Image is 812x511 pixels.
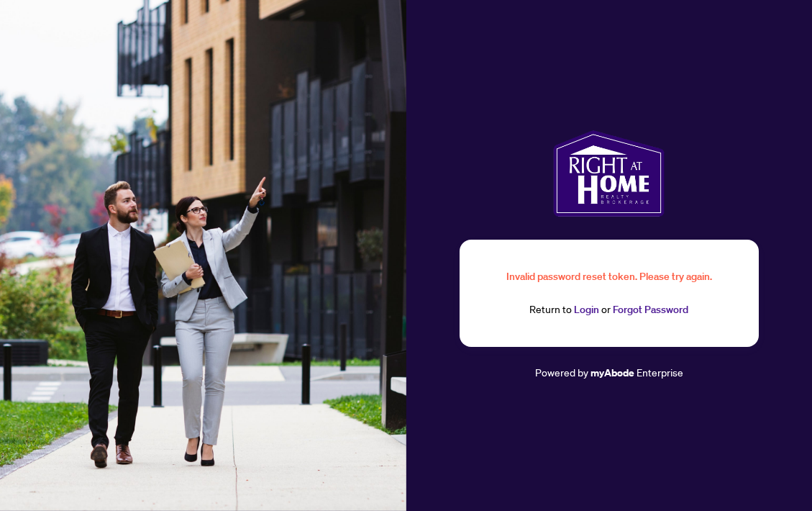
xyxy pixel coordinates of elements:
[613,303,688,316] a: Forgot Password
[574,303,599,316] a: Login
[535,366,588,379] span: Powered by
[637,366,683,379] span: Enterprise
[590,365,634,381] a: myAbode
[494,268,724,284] div: Invalid password reset token. Please try again.
[494,302,724,318] div: Return to or
[553,130,665,217] img: ma-logo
